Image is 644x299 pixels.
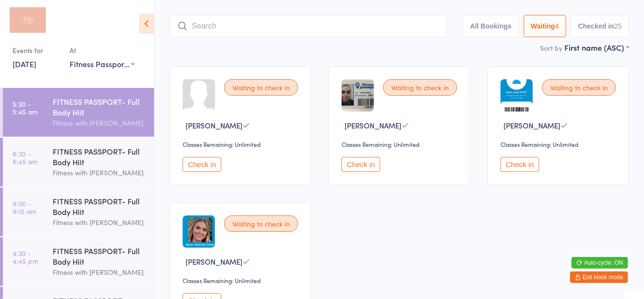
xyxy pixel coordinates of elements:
span: [PERSON_NAME] [503,120,560,130]
button: Waiting4 [524,15,566,37]
div: Fitness with [PERSON_NAME] [53,267,146,278]
span: [PERSON_NAME] [344,120,401,130]
div: Fitness with [PERSON_NAME] [53,117,146,128]
time: 4:30 - 4:45 pm [13,249,38,265]
button: Check in [183,157,221,172]
div: Waiting to check in [224,215,298,232]
button: Check in [342,157,380,172]
div: 25 [614,22,622,30]
img: image1738148763.png [501,79,533,112]
time: 5:30 - 5:45 am [13,100,38,115]
div: Classes Remaining: Unlimited [183,276,301,285]
a: [DATE] [13,58,36,69]
a: 9:00 -9:15 amFITNESS PASSPORT- Full Body HiitFitness with [PERSON_NAME] [3,187,154,236]
span: [PERSON_NAME] [186,120,243,130]
button: Auto-cycle: ON [572,257,628,269]
a: 6:30 -6:45 amFITNESS PASSPORT- Full Body HiitFitness with [PERSON_NAME] [3,138,154,186]
span: [PERSON_NAME] [186,256,243,267]
div: Fitness with [PERSON_NAME] [53,167,146,178]
div: Fitness with [PERSON_NAME] [53,217,146,228]
label: Sort by [540,43,562,53]
time: 9:00 - 9:15 am [13,199,36,215]
div: FITNESS PASSPORT- Full Body Hiit [53,96,146,117]
div: Classes Remaining: Unlimited [501,140,619,148]
input: Search [170,15,447,37]
time: 6:30 - 6:45 am [13,150,38,165]
div: Waiting to check in [383,79,457,96]
div: Classes Remaining: Unlimited [183,140,301,148]
div: FITNESS PASSPORT- Full Body Hiit [53,245,146,267]
img: image1724636272.png [183,215,215,248]
button: Exit kiosk mode [570,271,628,283]
div: FITNESS PASSPORT- Full Body Hiit [53,146,146,167]
div: At [70,43,135,58]
div: Events for [13,43,60,58]
img: Fitness with Zoe [10,7,46,33]
div: First name (ASC) [564,42,629,53]
div: Waiting to check in [542,79,616,96]
button: All Bookings [463,15,519,37]
div: FITNESS PASSPORT- Full Body Hiit [53,196,146,217]
button: Check in [501,157,539,172]
a: 5:30 -5:45 amFITNESS PASSPORT- Full Body HiitFitness with [PERSON_NAME] [3,88,154,137]
div: 4 [555,22,559,30]
img: image1636518983.png [342,79,374,112]
a: 4:30 -4:45 pmFITNESS PASSPORT- Full Body HiitFitness with [PERSON_NAME] [3,237,154,286]
div: Classes Remaining: Unlimited [342,140,460,148]
div: Fitness Passport- Women's Fitness Studio [70,58,135,69]
div: Waiting to check in [224,79,298,96]
button: Checked in25 [571,15,629,37]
